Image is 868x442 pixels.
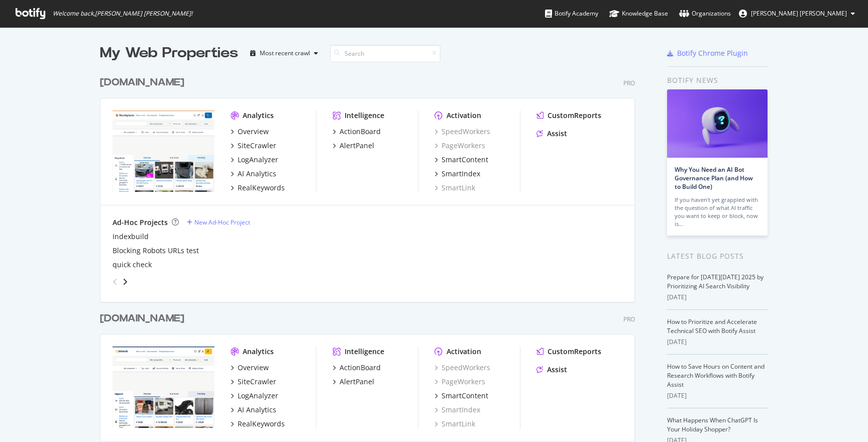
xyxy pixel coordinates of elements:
a: SpeedWorkers [435,363,490,373]
span: Welcome back, [PERSON_NAME] [PERSON_NAME] ! [53,10,192,18]
a: SmartContent [435,391,488,401]
a: SmartLink [435,183,475,193]
div: ActionBoard [340,363,381,373]
div: ActionBoard [340,127,381,137]
a: AlertPanel [333,141,374,151]
div: My Web Properties [100,43,238,63]
a: [DOMAIN_NAME] [100,75,188,90]
a: Why You Need an AI Bot Governance Plan (and How to Build One) [675,165,753,191]
a: CustomReports [536,347,601,357]
a: Overview [231,363,269,373]
img: Profile image for Colleen [32,32,48,48]
div: [DOMAIN_NAME] [100,311,184,326]
a: PageWorkers [435,141,485,151]
a: New Ad-Hoc Project [187,218,250,227]
div: Botify Academy [545,9,598,19]
div: SmartIndex [442,169,480,179]
a: SmartContent [435,155,488,165]
a: Assist [536,129,567,139]
div: Analytics [243,111,274,121]
a: quick check [113,260,152,270]
a: RealKeywords [231,419,285,429]
div: CustomReports [548,347,601,357]
span: Vinay Kumar Narasimhan Latha [751,9,847,18]
div: [DATE] [667,338,768,347]
div: SiteCrawler [238,141,276,151]
a: LogAnalyzer [231,155,278,165]
div: Activation [447,111,481,121]
div: angle-left [108,274,122,290]
a: RealKeywords [231,183,285,193]
div: Pro [623,315,635,323]
a: CustomReports [536,111,601,121]
div: SmartIndex [435,405,480,415]
a: Overview [231,127,269,137]
div: Knowledge Base [609,9,668,19]
div: RealKeywords [238,183,285,193]
a: Prepare for [DATE][DATE] 2025 by Prioritizing AI Search Visibility [667,273,764,290]
a: [DOMAIN_NAME] [100,311,188,326]
a: AI Analytics [231,405,276,415]
span: from Botify [81,36,117,44]
div: AlertPanel [340,377,374,387]
div: Intelligence [345,111,384,121]
div: LogAnalyzer [238,391,278,401]
img: 2dehands.be [113,347,214,428]
div: [DOMAIN_NAME] [100,75,184,90]
a: ActionBoard [333,363,381,373]
div: SmartContent [442,155,488,165]
span: Colleen [56,36,81,44]
div: Assist [547,365,567,375]
a: SmartIndex [435,169,480,179]
a: SiteCrawler [231,377,276,387]
div: AlertPanel [340,141,374,151]
div: Intelligence [345,347,384,357]
a: What Happens When ChatGPT Is Your Holiday Shopper? [667,416,758,433]
div: Assist [547,129,567,139]
div: RealKeywords [238,419,285,429]
a: ActionBoard [333,127,381,137]
input: Search [330,45,441,62]
a: LogAnalyzer [231,391,278,401]
a: How to Save Hours on Content and Research Workflows with Botify Assist [667,362,765,389]
div: If you haven’t yet grappled with the question of what AI traffic you want to keep or block, now is… [675,196,760,228]
a: Botify Chrome Plugin [667,48,748,58]
div: [DATE] [667,293,768,302]
div: AI Analytics [238,169,276,179]
div: Ad-Hoc Projects [113,217,168,228]
div: angle-right [122,277,129,287]
div: Pro [623,79,635,87]
div: SmartContent [442,391,488,401]
button: Most recent crawl [246,45,322,61]
a: How to Prioritize and Accelerate Technical SEO with Botify Assist [667,317,757,335]
div: LogAnalyzer [238,155,278,165]
a: SiteCrawler [231,141,276,151]
div: Most recent crawl [260,50,310,56]
a: AI Analytics [231,169,276,179]
div: New Ad-Hoc Project [194,218,250,227]
div: Latest Blog Posts [667,251,768,262]
div: Blocking Robots URLs test [113,246,199,256]
div: Botify news [667,75,768,86]
div: SiteCrawler [238,377,276,387]
span: Close [94,20,131,56]
div: Analytics [243,347,274,357]
div: [DATE] [667,391,768,400]
div: Activation [447,347,481,357]
a: SpeedWorkers [435,127,490,137]
button: [PERSON_NAME] [PERSON_NAME] [731,6,863,22]
a: AlertPanel [333,377,374,387]
a: SmartLink [435,419,475,429]
div: AI Analytics [238,405,276,415]
a: PageWorkers [435,377,485,387]
div: Organizations [679,9,731,19]
div: Indexbuild [113,232,149,242]
img: Why You Need an AI Bot Governance Plan (and How to Build One) [667,89,768,158]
